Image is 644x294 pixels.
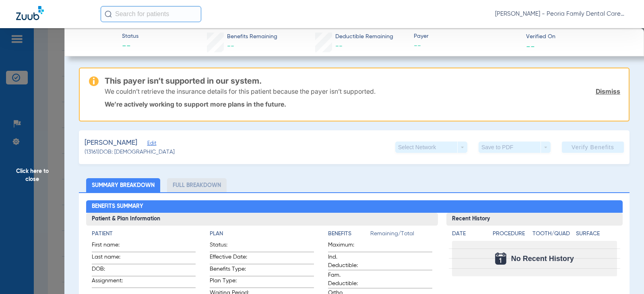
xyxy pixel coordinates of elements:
[452,230,486,238] h4: Date
[370,230,432,241] span: Remaining/Total
[328,230,370,241] app-breakdown-title: Benefits
[526,42,535,50] span: --
[596,87,620,95] a: Dismiss
[328,230,370,238] h4: Benefits
[414,41,519,51] span: --
[335,43,343,50] span: --
[86,213,438,226] h3: Patient & Plan Information
[495,253,506,265] img: Calendar
[210,265,249,276] span: Benefits Type:
[92,230,196,238] h4: Patient
[85,138,137,148] span: [PERSON_NAME]
[495,10,628,18] span: [PERSON_NAME] - Peoria Family Dental Care
[210,241,249,252] span: Status:
[105,10,112,18] img: Search Icon
[92,253,131,264] span: Last name:
[101,6,201,22] input: Search for patients
[86,178,160,192] li: Summary Breakdown
[122,32,138,41] span: Status
[328,253,367,270] span: Ind. Deductible:
[89,76,99,86] img: warning-icon
[92,265,131,276] span: DOB:
[227,33,277,41] span: Benefits Remaining
[414,32,519,41] span: Payer
[92,241,131,252] span: First name:
[335,33,393,41] span: Deductible Remaining
[493,230,529,238] h4: Procedure
[576,230,617,238] h4: Surface
[92,277,131,288] span: Assignment:
[526,33,631,41] span: Verified On
[167,178,227,192] li: Full Breakdown
[210,277,249,288] span: Plan Type:
[511,255,574,263] span: No Recent History
[533,230,573,241] app-breakdown-title: Tooth/Quad
[328,271,367,288] span: Fam. Deductible:
[210,230,314,238] h4: Plan
[85,148,175,156] span: (13161) DOB: [DEMOGRAPHIC_DATA]
[533,230,573,238] h4: Tooth/Quad
[210,253,249,264] span: Effective Date:
[86,200,623,213] h2: Benefits Summary
[227,43,234,50] span: --
[446,213,622,226] h3: Recent History
[105,87,376,95] p: We couldn’t retrieve the insurance details for this patient because the payer isn’t supported.
[493,230,529,241] app-breakdown-title: Procedure
[328,241,367,252] span: Maximum:
[105,100,620,108] p: We’re actively working to support more plans in the future.
[105,77,620,85] h3: This payer isn’t supported in our system.
[576,230,617,241] app-breakdown-title: Surface
[16,6,44,20] img: Zuub Logo
[147,140,155,148] span: Edit
[452,230,486,241] app-breakdown-title: Date
[122,41,138,52] span: --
